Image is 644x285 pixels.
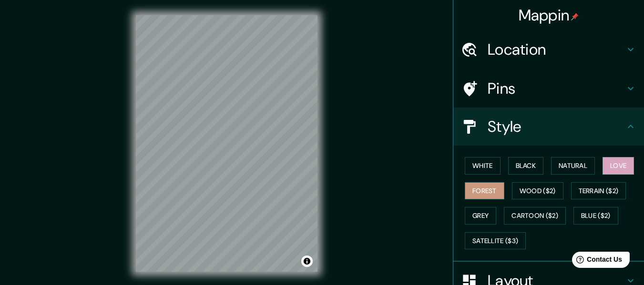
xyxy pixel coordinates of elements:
[504,207,566,225] button: Cartoon ($2)
[465,207,496,225] button: Grey
[488,117,625,136] h4: Style
[571,182,626,200] button: Terrain ($2)
[603,157,634,175] button: Love
[573,207,618,225] button: Blue ($2)
[488,79,625,98] h4: Pins
[453,108,644,146] div: Style
[465,232,526,250] button: Satellite ($3)
[301,256,313,267] button: Toggle attribution
[136,15,317,272] canvas: Map
[488,40,625,59] h4: Location
[512,182,563,200] button: Wood ($2)
[508,157,544,175] button: Black
[519,6,579,25] h4: Mappin
[453,69,644,108] div: Pins
[551,157,595,175] button: Natural
[453,30,644,69] div: Location
[571,13,579,20] img: pin-icon.png
[465,182,504,200] button: Forest
[465,157,501,175] button: White
[559,248,634,275] iframe: Help widget launcher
